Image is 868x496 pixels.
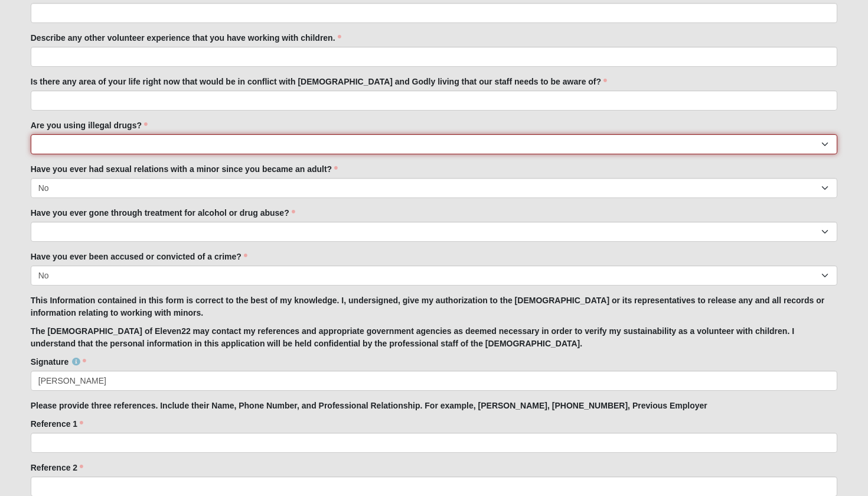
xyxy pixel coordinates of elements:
[31,207,295,219] label: Have you ever gone through treatment for alcohol or drug abuse?
[31,119,148,131] label: Are you using illegal drugs?
[31,462,83,474] label: Reference 2
[31,32,341,44] label: Describe any other volunteer experience that you have working with children.
[31,356,87,368] label: Signature
[31,251,247,262] label: Have you ever been accused or convicted of a crime?
[31,296,825,317] strong: This Information contained in this form is correct to the best of my knowledge. I, undersigned, g...
[31,163,338,175] label: Have you ever had sexual relations with a minor since you became an adult?
[31,401,707,410] strong: Please provide three references. Include their Name, Phone Number, and Professional Relationship....
[31,418,83,430] label: Reference 1
[31,76,607,87] label: Is there any area of your life right now that would be in conflict with [DEMOGRAPHIC_DATA] and Go...
[31,326,794,348] strong: The [DEMOGRAPHIC_DATA] of Eleven22 may contact my references and appropriate government agencies ...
